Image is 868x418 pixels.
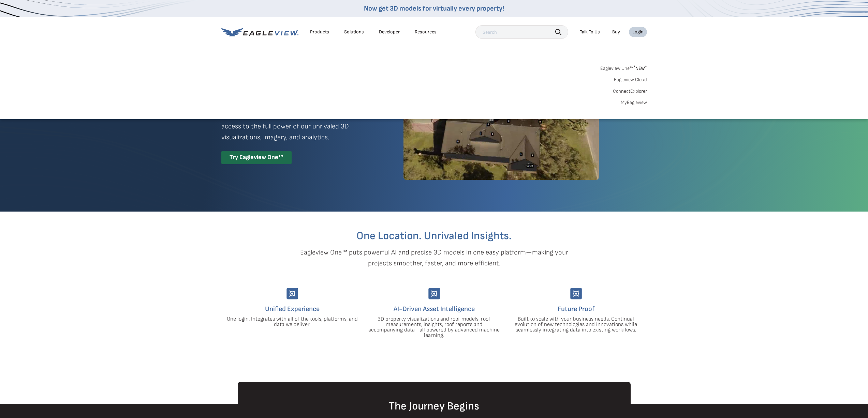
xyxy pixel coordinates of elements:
p: A premium digital experience that provides seamless access to the full power of our unrivaled 3D ... [221,110,379,143]
span: NEW [633,65,647,71]
a: MyEagleview [621,99,647,106]
div: Login [632,29,644,35]
a: Eagleview Cloud [614,77,647,83]
h2: One Location. Unrivaled Insights. [226,231,642,242]
div: Products [310,29,329,35]
div: Try Eagleview One™ [221,151,292,164]
a: Eagleview One™*NEW* [600,63,647,71]
h2: The Journey Begins [238,401,631,412]
p: Eagleview One™ puts powerful AI and precise 3D models in one easy platform—making your projects s... [288,247,580,269]
a: Developer [379,29,400,35]
a: ConnectExplorer [613,88,647,94]
h4: AI-Driven Asset Intelligence [368,304,500,314]
a: Buy [612,29,620,35]
p: Built to scale with your business needs. Continual evolution of new technologies and innovations ... [510,316,642,333]
div: Solutions [344,29,364,35]
img: Group-9744.svg [428,288,440,299]
img: Group-9744.svg [570,288,582,299]
p: 3D property visualizations and roof models, roof measurements, insights, roof reports and accompa... [368,316,500,338]
div: Talk To Us [580,29,600,35]
a: Now get 3D models for virtually every property! [364,4,504,13]
p: One login. Integrates with all of the tools, platforms, and data we deliver. [226,316,358,327]
div: Resources [415,29,437,35]
h4: Future Proof [510,304,642,314]
h4: Unified Experience [226,304,358,314]
input: Search [475,25,568,39]
img: Group-9744.svg [286,288,298,299]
